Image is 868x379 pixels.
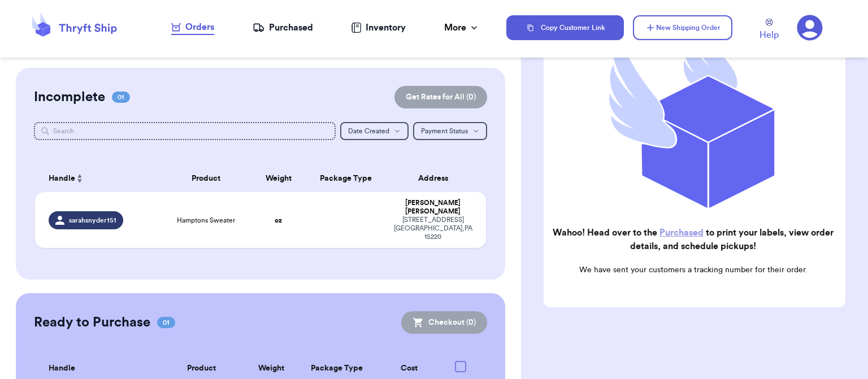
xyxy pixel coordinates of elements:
a: Purchased [659,228,704,237]
h2: Incomplete [34,88,105,106]
span: 01 [112,92,130,103]
span: sarahsnyder151 [69,216,116,225]
button: Sort ascending [75,172,84,185]
span: Hamptons Sweater [177,216,235,225]
div: [STREET_ADDRESS] [GEOGRAPHIC_DATA] , PA 15220 [393,216,472,241]
button: Checkout (0) [401,311,487,334]
span: Payment Status [421,128,468,134]
a: Orders [171,20,214,35]
button: Date Created [340,122,409,140]
th: Address [387,165,486,192]
th: Package Type [306,165,387,192]
div: [PERSON_NAME] [PERSON_NAME] [393,199,472,216]
p: We have sent your customers a tracking number for their order. [553,264,834,276]
a: Purchased [253,21,313,34]
span: Handle [49,363,75,374]
button: Copy Customer Link [506,15,624,40]
input: Search [34,122,336,140]
button: Get Rates for All (0) [394,86,487,108]
span: Handle [49,173,75,185]
div: Orders [171,20,214,34]
strong: oz [275,217,282,224]
span: Date Created [348,128,389,134]
th: Product [161,165,251,192]
div: More [444,21,480,34]
a: Inventory [351,21,406,34]
h2: Wahoo! Head over to the to print your labels, view order details, and schedule pickups! [553,226,834,253]
h2: Ready to Purchase [34,313,150,332]
a: Help [759,19,779,42]
span: 01 [157,317,175,328]
button: New Shipping Order [633,15,732,40]
button: Payment Status [413,122,487,140]
span: Help [759,28,779,42]
th: Weight [251,165,306,192]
